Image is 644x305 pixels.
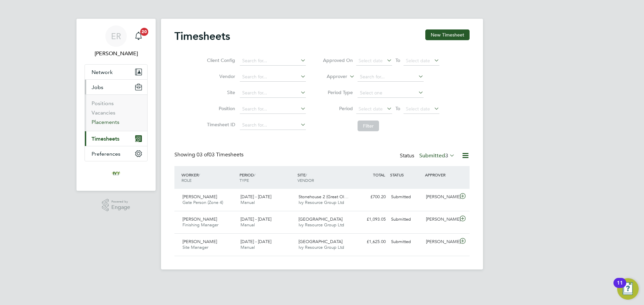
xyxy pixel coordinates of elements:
[388,169,423,181] div: STATUS
[85,168,148,179] a: Go to home page
[423,169,458,181] div: APPROVER
[306,172,307,177] span: /
[240,222,255,228] span: Manual
[423,214,458,225] div: [PERSON_NAME]
[205,57,235,63] label: Client Config
[423,236,458,247] div: [PERSON_NAME]
[617,278,639,300] button: Open Resource Center, 11 new notifications
[111,205,130,210] span: Engage
[111,199,130,205] span: Powered by
[92,109,115,116] a: Vacancies
[317,73,347,80] label: Approver
[199,172,200,177] span: /
[240,244,255,250] span: Manual
[240,88,306,98] input: Search for...
[617,283,623,292] div: 11
[182,194,217,200] span: [PERSON_NAME]
[299,222,344,228] span: Ivy Resource Group Ltd
[406,58,430,64] span: Select date
[419,152,455,159] label: Submitted
[354,214,388,225] div: £1,093.05
[373,172,385,177] span: TOTAL
[85,25,148,58] a: ER[PERSON_NAME]
[205,122,235,128] label: Timesheet ID
[197,151,209,158] span: 03 of
[205,89,235,95] label: Site
[85,80,147,94] button: Jobs
[182,239,217,244] span: [PERSON_NAME]
[111,168,121,179] img: ivyresourcegroup-logo-retina.png
[425,29,470,40] button: New Timesheet
[85,94,147,131] div: Jobs
[358,121,379,131] button: Filter
[254,172,255,177] span: /
[182,216,217,222] span: [PERSON_NAME]
[92,136,119,142] span: Timesheets
[323,105,353,111] label: Period
[85,50,148,58] span: Emma Randall
[182,200,223,205] span: Gate Person (Zone 4)
[92,100,114,106] a: Positions
[240,216,271,222] span: [DATE] - [DATE]
[205,73,235,79] label: Vendor
[423,192,458,203] div: [PERSON_NAME]
[240,200,255,205] span: Manual
[299,239,342,244] span: [GEOGRAPHIC_DATA]
[197,151,244,158] span: 03 Timesheets
[354,192,388,203] div: £700.20
[358,72,424,82] input: Search for...
[240,56,306,66] input: Search for...
[388,192,423,203] div: Submitted
[85,146,147,161] button: Preferences
[92,84,103,90] span: Jobs
[299,244,344,250] span: Ivy Resource Group Ltd
[76,19,156,191] nav: Main navigation
[406,106,430,112] span: Select date
[296,169,354,186] div: SITE
[92,69,113,75] span: Network
[102,199,130,212] a: Powered byEngage
[85,65,147,79] button: Network
[181,177,192,183] span: ROLE
[299,200,344,205] span: Ivy Resource Group Ltd
[445,152,448,159] span: 3
[358,88,424,98] input: Select one
[180,169,238,186] div: WORKER
[299,216,342,222] span: [GEOGRAPHIC_DATA]
[238,169,296,186] div: PERIOD
[174,29,230,43] h2: Timesheets
[240,104,306,114] input: Search for...
[239,177,249,183] span: TYPE
[400,151,456,161] div: Status
[359,58,383,64] span: Select date
[205,105,235,111] label: Position
[182,222,218,228] span: Finishing Manager
[240,194,271,200] span: [DATE] - [DATE]
[140,28,148,36] span: 20
[298,177,314,183] span: VENDOR
[323,57,353,63] label: Approved On
[182,244,208,250] span: Site Manager
[132,25,145,47] a: 20
[299,194,348,200] span: Stonehouse 2 (Great Ol…
[240,72,306,82] input: Search for...
[92,119,119,125] a: Placements
[323,89,353,95] label: Period Type
[359,106,383,112] span: Select date
[92,151,120,157] span: Preferences
[240,121,306,130] input: Search for...
[85,131,147,146] button: Timesheets
[393,56,402,65] span: To
[174,151,245,158] div: Showing
[388,236,423,247] div: Submitted
[393,104,402,113] span: To
[240,239,271,244] span: [DATE] - [DATE]
[354,236,388,247] div: £1,625.00
[111,32,121,41] span: ER
[388,214,423,225] div: Submitted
